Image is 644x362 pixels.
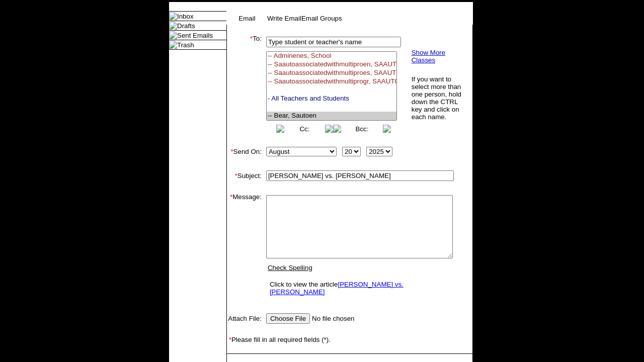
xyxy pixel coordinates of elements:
[227,135,237,145] img: spacer.gif
[262,318,262,319] img: spacer.gif
[383,125,391,133] img: button_right.png
[276,125,284,133] img: button_left.png
[268,264,312,271] a: Check Spelling
[267,112,396,120] option: -- Bear, Sautoen
[267,77,396,86] option: -- Saautoassociatedwithmultiprogr, SAAUTOASSOCIATEDWITHMULTIPROGRAMCLA
[227,343,237,353] img: spacer.gif
[169,12,177,20] img: folder_icon.gif
[169,22,177,30] img: folder_icon.gif
[301,15,342,22] a: Email Groups
[227,336,472,343] td: Please fill in all required fields (*).
[227,326,237,336] img: spacer.gif
[227,311,262,326] td: Attach File:
[227,168,262,183] td: Subject:
[238,15,255,22] a: Email
[177,41,194,49] a: Trash
[325,125,333,133] img: button_right.png
[262,151,262,152] img: spacer.gif
[411,75,464,121] td: If you want to select more than one person, hold down the CTRL key and click on each name.
[227,158,237,168] img: spacer.gif
[177,13,194,20] a: Inbox
[262,175,262,176] img: spacer.gif
[177,22,195,30] a: Drafts
[262,82,264,87] img: spacer.gif
[262,247,262,247] img: spacer.gif
[227,35,262,135] td: To:
[227,353,227,354] img: spacer.gif
[169,41,177,49] img: folder_icon.gif
[227,145,262,158] td: Send On:
[227,183,237,193] img: spacer.gif
[227,193,262,301] td: Message:
[299,125,309,133] a: Cc:
[267,69,396,77] option: -- Saautoassociatedwithmultiproes, SAAUTOASSOCIATEDWITHMULTIPROGRAMES
[356,125,369,133] a: Bcc:
[227,301,237,311] img: spacer.gif
[267,95,396,103] option: - All Teachers and Students
[267,278,452,298] td: Click to view the article
[267,52,396,60] option: -- Adminenes, School
[412,49,445,64] a: Show More Classes
[227,354,234,361] img: spacer.gif
[333,125,341,133] img: button_left.png
[267,60,396,69] option: -- Saautoassociatedwithmultiproen, SAAUTOASSOCIATEDWITHMULTIPROGRAMEN
[270,281,404,296] a: [PERSON_NAME] vs. [PERSON_NAME]
[177,32,213,39] a: Sent Emails
[267,15,301,22] a: Write Email
[169,31,177,39] img: folder_icon.gif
